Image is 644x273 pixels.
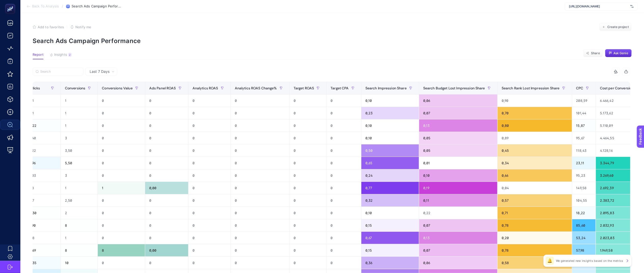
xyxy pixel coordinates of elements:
span: Ads Panel ROAS [149,86,176,90]
div: 0 [290,244,326,256]
div: 53,24 [572,232,596,244]
div: 0 [290,182,326,194]
div: 2,50 [61,194,98,207]
div: 0 [98,232,145,244]
div: 269 [26,244,61,256]
span: Feedback [3,2,19,6]
div: 0 [290,119,326,132]
div: 0 [188,257,230,269]
div: 0,13 [419,119,497,132]
div: 0,57 [498,194,572,207]
div: 57,98 [572,244,596,256]
div: 0 [231,207,289,219]
div: 0,90 [498,94,572,107]
div: 0 [290,157,326,169]
div: 0 [231,144,289,157]
div: 0,05 [419,132,497,144]
div: 0 [326,94,361,107]
div: 0 [290,257,326,269]
div: 0,06 [419,257,497,269]
div: 31 [26,94,61,107]
div: 0,36 [361,257,419,269]
div: 95,23 [572,169,596,182]
span: Target CPA [331,86,349,90]
span: Conversions Value [102,86,132,90]
div: 0,13 [419,232,497,244]
div: 0,00 [145,244,188,256]
div: 0 [231,244,289,256]
div: 10 [61,257,98,269]
div: 0 [145,119,188,132]
div: 140 [26,132,61,144]
span: Clicks [30,86,40,90]
div: 0,05 [419,144,497,157]
div: 0 [231,232,289,244]
div: 796 [26,157,61,169]
div: 0 [188,157,230,169]
span: Add to favorites [38,25,64,29]
div: 0,01 [419,157,497,169]
div: 0 [231,257,289,269]
span: Report [33,53,44,57]
div: 0 [326,107,361,119]
div: 190 [26,219,61,231]
div: 0,00 [145,182,188,194]
div: 0 [326,157,361,169]
button: Share [583,49,603,57]
div: 0 [145,169,188,182]
span: Back To Analysis [32,4,59,8]
div: 0,32 [361,194,419,207]
div: 8 [61,219,98,231]
div: 1 [61,119,98,132]
div: 38 [26,232,61,244]
div: 0 [145,257,188,269]
div: 0 [290,94,326,107]
div: 0 [231,157,289,169]
div: 0,34 [498,157,572,169]
div: 0 [326,169,361,182]
div: 0,50 [361,144,419,157]
span: Search Impression Share [365,86,407,90]
span: Create project [607,25,629,29]
div: 0 [290,232,326,244]
div: 0 [188,169,230,182]
div: 0 [231,219,289,231]
div: 0 [145,207,188,219]
div: 0,10 [361,94,419,107]
div: 0 [188,182,230,194]
div: 1 [61,94,98,107]
div: 149,58 [572,182,596,194]
div: 23,11 [572,157,596,169]
div: 2 [68,53,72,57]
div: 208,59 [572,94,596,107]
div: 0 [98,157,145,169]
div: 85,60 [572,219,596,231]
button: Notify me [70,25,91,29]
div: 0 [326,194,361,207]
div: 0,89 [498,132,572,144]
button: Add to favorites [33,25,64,29]
div: 0 [98,107,145,119]
div: 0,07 [419,219,497,231]
div: 18 [26,182,61,194]
div: 2 [61,207,98,219]
div: 0,78 [498,244,572,256]
div: 0 [145,107,188,119]
div: 0 [290,107,326,119]
div: 0 [326,144,361,157]
span: [URL][DOMAIN_NAME] [569,4,628,8]
span: Analytics ROAS [193,86,218,90]
div: 0 [188,232,230,244]
div: 0 [188,132,230,144]
div: 57 [26,194,61,207]
span: / [62,4,63,8]
div: 0 [326,232,361,244]
div: 0 [231,169,289,182]
span: Last 7 Days [90,69,109,74]
span: Conversions [65,86,86,90]
div: 0,78 [498,219,572,231]
span: Search Budget Lost Impression Share [423,86,485,90]
span: Search Rank Lost Impression Share [502,86,560,90]
div: 0 [145,194,188,207]
div: 0 [98,132,145,144]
